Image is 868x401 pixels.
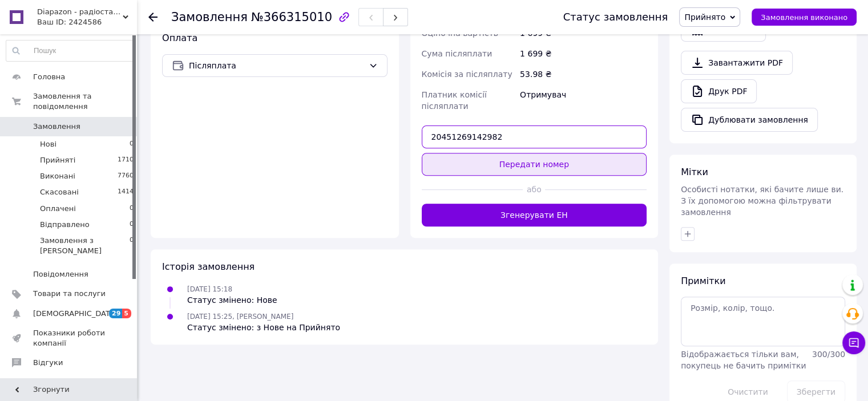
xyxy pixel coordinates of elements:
span: 0 [130,139,134,149]
span: Нові [40,139,56,149]
span: Скасовані [40,187,79,197]
span: Замовлення [171,10,248,24]
button: Чат з покупцем [842,331,865,354]
span: Головна [33,72,65,82]
span: Прийнято [684,13,725,22]
span: 1710 [118,155,134,165]
span: Платник комісії післяплати [422,90,487,111]
span: Покупці [33,377,64,387]
span: 0 [130,204,134,214]
span: Відображається тільки вам, покупець не бачить примітки [681,350,806,370]
span: 0 [130,236,134,256]
span: Показники роботи компанії [33,328,106,349]
a: Друк PDF [681,79,757,103]
span: Післяплата [189,59,364,72]
span: Виконані [40,171,75,181]
span: Історія замовлення [162,261,255,272]
span: 5 [122,309,131,318]
span: Замовлення з [PERSON_NAME] [40,236,130,256]
button: Замовлення виконано [752,9,857,26]
input: Пошук [6,40,134,61]
button: Дублювати замовлення [681,108,818,132]
span: [DATE] 15:18 [187,285,232,293]
span: Примітки [681,276,725,286]
span: Повідомлення [33,269,88,280]
span: Особисті нотатки, які бачите лише ви. З їх допомогою можна фільтрувати замовлення [681,185,843,217]
span: Оціночна вартість [422,29,498,38]
span: Відгуки [33,358,63,368]
span: Прийняті [40,155,75,165]
span: Товари та послуги [33,289,106,299]
button: Згенерувати ЕН [422,204,647,226]
div: 53.98 ₴ [518,64,649,84]
span: 0 [130,220,134,230]
div: 1 699 ₴ [518,43,649,64]
span: 29 [109,309,122,318]
span: Diapazon - радіостанції та аксесуари [37,7,123,17]
div: Отримувач [518,84,649,116]
input: Номер експрес-накладної [422,125,647,148]
div: Статус замовлення [563,11,668,23]
div: Повернутися назад [148,11,158,23]
div: Ваш ID: 2424586 [37,17,137,27]
span: [DATE] 15:25, [PERSON_NAME] [187,313,293,321]
button: Передати номер [422,153,647,176]
span: Замовлення [33,121,80,132]
span: Оплата [162,33,197,43]
span: Мітки [681,167,708,177]
span: Сума післяплати [422,49,492,58]
span: Комісія за післяплату [422,70,512,79]
span: Замовлення виконано [761,13,847,22]
div: Статус змінено: з Нове на Прийнято [187,322,340,333]
span: 1414 [118,187,134,197]
span: Оплачені [40,204,76,214]
div: Статус змінено: Нове [187,294,277,306]
span: Відправлено [40,220,90,230]
span: 7760 [118,171,134,181]
a: Завантажити PDF [681,51,793,75]
span: [DEMOGRAPHIC_DATA] [33,309,118,319]
span: 300 / 300 [812,350,845,359]
span: Замовлення та повідомлення [33,91,137,112]
span: або [523,184,545,195]
span: №366315010 [251,10,332,24]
